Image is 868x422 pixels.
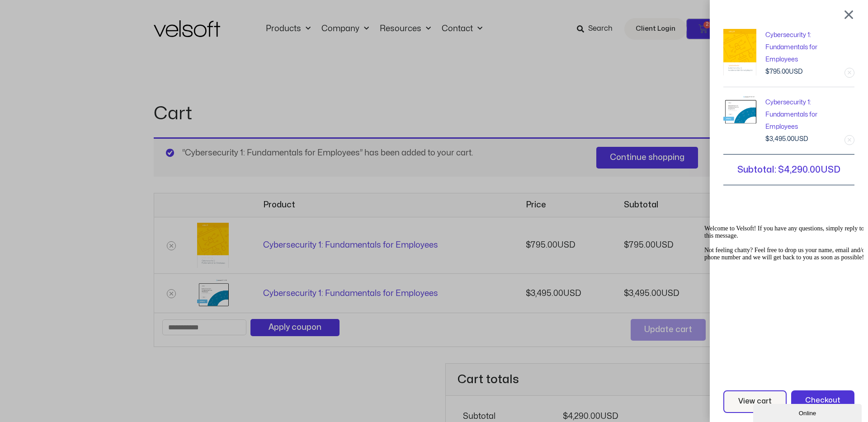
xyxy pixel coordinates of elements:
a: Cybersecurity 1: Fundamentals for Employees [765,32,817,62]
span: $ [765,69,769,75]
iframe: chat widget [701,221,863,399]
span: View cart [738,396,772,408]
span: Welcome to Velsoft! If you have any questions, simply reply to this message. Not feeling chatty? ... [4,4,166,39]
bdi: 795.00 [765,69,789,75]
img: Cybersecurity 1: Fundamentals for Employees [723,29,756,75]
span: Checkout [805,395,840,407]
strong: Subtotal: [737,165,776,174]
iframe: chat widget [753,402,863,422]
a: View cart [723,390,787,413]
bdi: 4,290.00 [778,165,821,174]
div: Welcome to Velsoft! If you have any questions, simply reply to this message.Not feeling chatty? F... [4,4,166,40]
a: Checkout [791,390,854,411]
span: $ [765,136,769,142]
a: Cybersecurity 1: Fundamentals for Employees [765,99,817,130]
bdi: 3,495.00 [765,136,794,142]
img: Cybersecurity 1: Fundamentals for Employees [723,96,756,125]
span: $ [778,165,784,174]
